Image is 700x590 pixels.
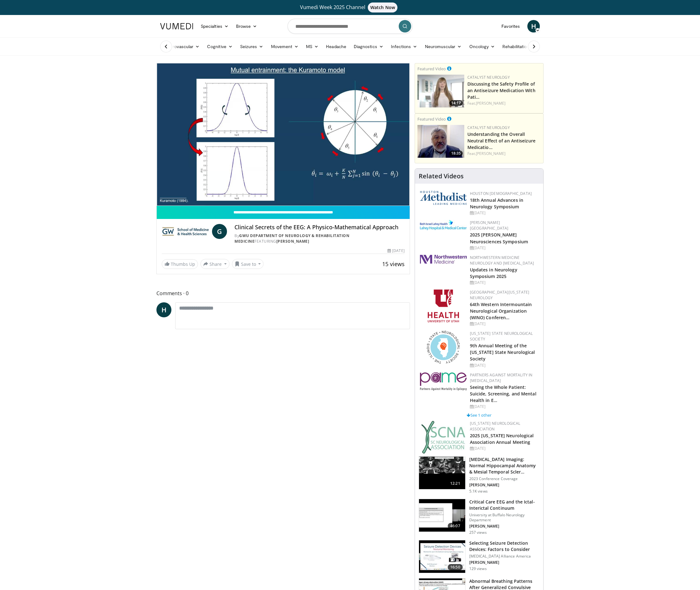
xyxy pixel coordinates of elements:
img: a5d5675c-9244-43ba-941e-9945d360acc0.150x105_q85_crop-smart_upscale.jpg [419,499,465,532]
a: 18:35 [417,125,464,158]
a: 2025 [PERSON_NAME] Neurosciences Symposium [470,232,528,244]
small: Featured Video [417,116,446,122]
a: [PERSON_NAME] [476,151,505,156]
button: Save to [232,259,264,269]
a: 2025 [US_STATE] Neurological Association Annual Meeting [470,433,534,445]
p: [PERSON_NAME] [469,483,540,488]
a: Headache [322,40,350,53]
a: Neuromuscular [421,40,466,53]
div: [DATE] [470,404,538,409]
a: Houston [DEMOGRAPHIC_DATA] [470,191,532,196]
p: 2023 Conference Coverage [469,476,540,481]
div: [DATE] [470,446,538,451]
div: [DATE] [470,210,538,216]
a: Vumedi Week 2025 ChannelWatch Now [161,2,539,12]
a: Northwestern Medicine Neurology and [MEDICAL_DATA] [470,255,534,266]
span: Watch Now [368,2,397,12]
a: 9th Annual Meeting of the [US_STATE] State Neurological Society [470,343,535,362]
a: 64th Western Intermountain Neurological Organization (WINO) Conferen… [470,301,532,320]
img: c23d0a25-a0b6-49e6-ba12-869cdc8b250a.png.150x105_q85_crop-smart_upscale.jpg [417,75,464,107]
div: [DATE] [470,245,538,251]
img: 6c4d1f96-10cf-45c9-9ea9-ef0d9b6bb473.150x105_q85_crop-smart_upscale.jpg [419,457,465,489]
input: Search topics, interventions [288,19,412,34]
div: [DATE] [470,321,538,327]
h4: Related Videos [419,172,464,180]
a: Updates in Neurology Symposium 2025 [470,267,517,279]
img: 61f69df2-2b99-440f-8b06-3635baa80772.150x105_q85_crop-smart_upscale.jpg [419,540,465,573]
span: 12:21 [448,480,463,487]
p: 5.1K views [469,489,488,494]
div: Feat. [467,101,541,106]
a: Catalyst Neurology [467,125,510,130]
h3: Critical Care EEG and the Ictal-Interictal Continuum [469,499,540,511]
video-js: Video Player [157,63,410,206]
h4: Clinical Secrets of the EEG: A Physico-Mathematical Approach [234,224,404,231]
a: 14:17 [417,75,464,107]
img: f6362829-b0a3-407d-a044-59546adfd345.png.150x105_q85_autocrop_double_scale_upscale_version-0.2.png [428,290,459,322]
span: 16:50 [448,564,463,570]
a: Specialties [197,20,232,32]
span: 18:35 [449,151,463,156]
img: eb8b354f-837c-42f6-ab3d-1e8ded9eaae7.png.150x105_q85_autocrop_double_scale_upscale_version-0.2.png [420,372,467,391]
h3: Selecting Seizure Detection Devices: Factors to Consider [469,540,540,553]
button: Share [200,259,229,269]
p: 257 views [469,530,487,535]
a: 18th Annual Advances in Neurology Symposium [470,197,523,210]
a: Diagnostics [350,40,387,53]
a: Movement [267,40,303,53]
img: e7977282-282c-4444-820d-7cc2733560fd.jpg.150x105_q85_autocrop_double_scale_upscale_version-0.2.jpg [420,220,467,230]
a: H [156,302,171,317]
a: [US_STATE] State Neurological Society [470,331,533,342]
a: Partners Against Mortality in [MEDICAL_DATA] [470,372,533,383]
a: Seizures [236,40,267,53]
a: H [527,20,540,32]
div: [DATE] [470,363,538,368]
span: Comments 0 [156,289,410,297]
small: Featured Video [417,66,446,72]
div: Feat. [467,151,541,156]
p: [PERSON_NAME] [469,524,540,529]
img: VuMedi Logo [160,23,193,29]
img: b123db18-9392-45ae-ad1d-42c3758a27aa.jpg.150x105_q85_autocrop_double_scale_upscale_version-0.2.jpg [421,421,466,454]
span: 14:17 [449,100,463,106]
a: 12:21 [MEDICAL_DATA] Imaging: Normal Hippocampal Anatomy & Mesial Temporal Scler… 2023 Conference... [419,456,540,494]
div: [DATE] [387,248,404,254]
a: [PERSON_NAME] [476,101,505,106]
p: 129 views [469,566,487,571]
a: See 1 other [467,412,491,418]
a: Catalyst Neurology [467,75,510,80]
a: Cognitive [203,40,236,53]
a: Rehabilitation [499,40,533,53]
a: Cerebrovascular [156,40,203,53]
img: 01bfc13d-03a0-4cb7-bbaa-2eb0a1ecb046.png.150x105_q85_crop-smart_upscale.jpg [417,125,464,158]
a: [PERSON_NAME][GEOGRAPHIC_DATA] [470,220,509,231]
p: [MEDICAL_DATA] Alliance America [469,554,540,559]
span: 46:07 [448,523,463,529]
a: GWU Department of Neurology & Rehabilitation Medicine [234,233,349,244]
img: GWU Department of Neurology & Rehabilitation Medicine [162,224,210,239]
h3: [MEDICAL_DATA] Imaging: Normal Hippocampal Anatomy & Mesial Temporal Scler… [469,456,540,475]
img: 5e4488cc-e109-4a4e-9fd9-73bb9237ee91.png.150x105_q85_autocrop_double_scale_upscale_version-0.2.png [420,191,467,205]
img: 71a8b48c-8850-4916-bbdd-e2f3ccf11ef9.png.150x105_q85_autocrop_double_scale_upscale_version-0.2.png [427,331,460,364]
a: Seeing the Whole Patient: Suicide, Screening, and Mental Health in E… [470,384,536,403]
a: MS [302,40,322,53]
a: Discussing the Safety Profile of an Antiseizure Medication With Pati… [467,81,535,100]
a: Understanding the Overall Neutral Effect of an Antiseizure Medicatio… [467,131,535,150]
a: Infections [387,40,421,53]
p: University at Buffalo Neurology Department [469,513,540,523]
a: G [212,224,227,239]
span: 15 views [382,260,405,268]
a: 46:07 Critical Care EEG and the Ictal-Interictal Continuum University at Buffalo Neurology Depart... [419,499,540,535]
div: By FEATURING [234,233,404,244]
a: 16:50 Selecting Seizure Detection Devices: Factors to Consider [MEDICAL_DATA] Alliance America [P... [419,540,540,573]
a: [PERSON_NAME] [276,239,309,244]
a: Favorites [498,20,524,32]
a: [GEOGRAPHIC_DATA][US_STATE] Neurology [470,290,530,300]
a: Browse [232,20,261,32]
p: [PERSON_NAME] [469,560,540,565]
img: 2a462fb6-9365-492a-ac79-3166a6f924d8.png.150x105_q85_autocrop_double_scale_upscale_version-0.2.jpg [420,255,467,264]
a: Oncology [466,40,499,53]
